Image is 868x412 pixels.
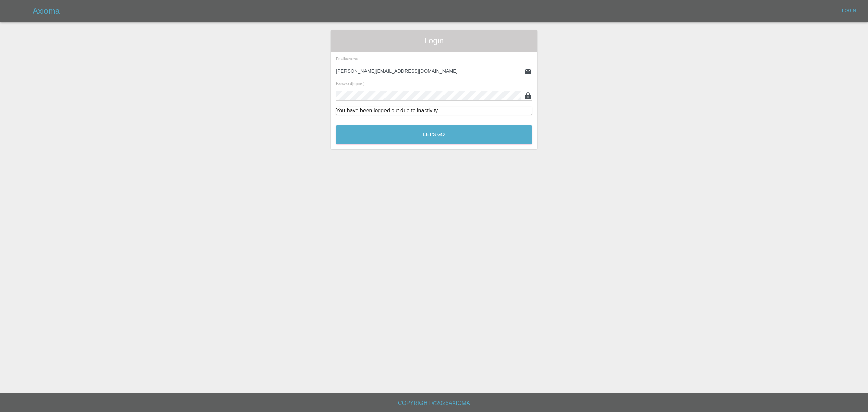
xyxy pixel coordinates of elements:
[336,81,364,86] span: Password
[33,5,60,16] h5: Axioma
[336,107,532,115] div: You have been logged out due to inactivity
[838,5,860,16] a: Login
[336,57,358,61] span: Email
[345,58,358,61] small: (required)
[336,125,532,144] button: Let's Go
[336,35,532,46] span: Login
[5,398,863,408] h6: Copyright © 2025 Axioma
[352,82,364,86] small: (required)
